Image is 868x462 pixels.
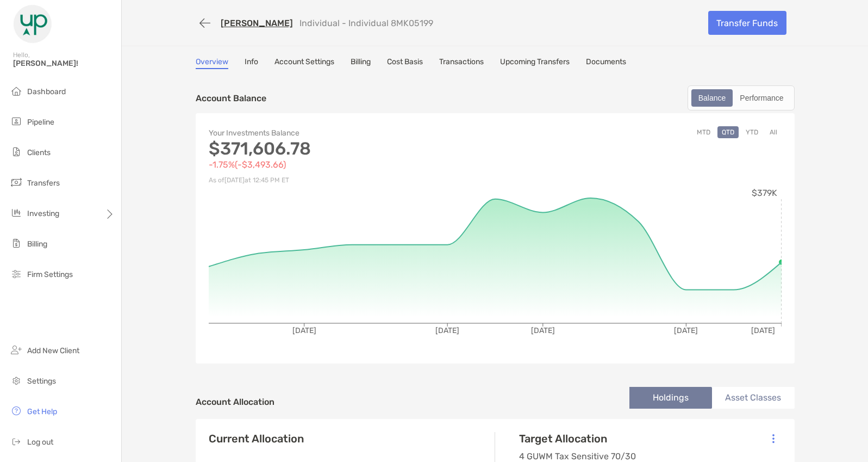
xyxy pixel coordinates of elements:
li: Asset Classes [712,387,795,409]
a: Documents [586,57,626,69]
p: Individual - Individual 8MK05199 [299,18,433,28]
h4: Target Allocation [519,432,636,445]
a: Info [245,57,258,69]
p: $371,606.78 [209,142,495,156]
a: Account Settings [274,57,334,69]
a: Cost Basis [387,57,423,69]
li: Holdings [629,387,712,409]
span: Get Help [27,407,57,416]
span: Settings [27,377,56,386]
div: Performance [734,90,789,106]
button: QTD [717,126,739,138]
img: transfers icon [10,176,23,189]
button: YTD [741,126,763,138]
div: segmented control [688,85,795,110]
img: settings icon [10,374,23,387]
a: Transfer Funds [708,11,786,35]
tspan: [DATE] [435,326,459,335]
a: Transactions [439,57,484,69]
tspan: $379K [752,188,777,198]
img: logout icon [10,435,23,448]
span: Transfers [27,178,60,188]
button: All [765,126,782,138]
p: Your Investments Balance [209,126,495,140]
tspan: [DATE] [292,326,316,335]
img: dashboard icon [10,84,23,97]
span: Clients [27,148,51,157]
img: investing icon [10,206,23,219]
a: Billing [351,57,371,69]
span: Add New Client [27,346,79,355]
span: Billing [27,239,47,249]
img: Zoe Logo [13,4,52,44]
p: -1.75% ( -$3,493.66 ) [209,158,495,171]
span: Dashboard [27,87,66,96]
a: [PERSON_NAME] [221,18,293,28]
span: Log out [27,438,53,447]
button: MTD [692,126,715,138]
img: pipeline icon [10,115,23,128]
p: As of [DATE] at 12:45 PM ET [209,174,495,187]
img: billing icon [10,237,23,250]
span: Pipeline [27,118,54,127]
tspan: [DATE] [674,326,698,335]
img: Icon List Menu [772,434,775,443]
img: clients icon [10,145,23,158]
tspan: [DATE] [530,326,554,335]
span: [PERSON_NAME]! [13,59,115,68]
tspan: [DATE] [751,326,775,335]
a: Upcoming Transfers [500,57,570,69]
img: add_new_client icon [10,343,23,356]
h4: Current Allocation [209,432,304,445]
p: Account Balance [196,91,266,105]
h4: Account Allocation [196,397,274,407]
img: get-help icon [10,404,23,417]
span: Firm Settings [27,270,73,279]
span: Investing [27,209,59,218]
a: Overview [196,57,228,69]
div: Balance [692,90,732,106]
img: firm-settings icon [10,267,23,280]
